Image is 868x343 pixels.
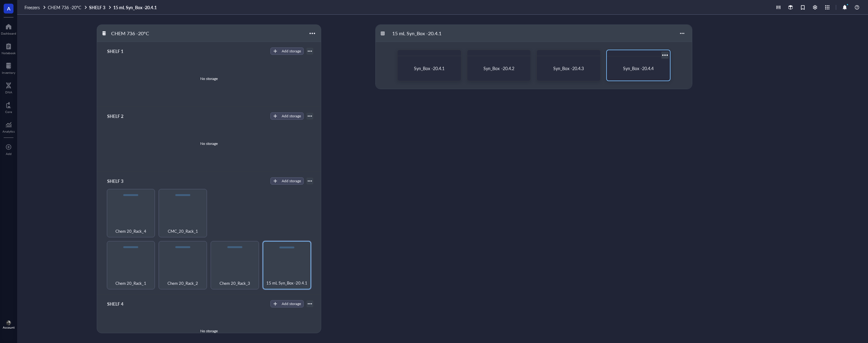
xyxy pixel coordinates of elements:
[48,5,88,10] a: CHEM 736 -20°C
[483,65,514,71] span: Syn_Box -20.4.2
[5,100,12,114] a: Core
[1,32,16,35] div: Dashboard
[168,228,198,235] span: CMC_20_Rack_1
[282,113,301,119] div: Add storage
[2,61,15,74] a: Inventory
[270,300,304,307] button: Add storage
[282,178,301,184] div: Add storage
[266,280,307,286] span: 15 mL Syn_Box -20.4.1
[104,112,141,120] div: SHELF 2
[7,5,10,12] span: A
[24,5,47,10] a: Freezers
[389,28,444,39] div: 15 mL Syn_Box -20.4.1
[282,48,301,54] div: Add storage
[6,320,11,325] img: 194d251f-2f82-4463-8fb8-8f750e7a68d2.jpeg
[200,141,218,146] div: No storage
[200,76,218,81] div: No storage
[2,71,15,74] div: Inventory
[104,47,141,55] div: SHELF 1
[2,130,15,133] div: Analytics
[282,301,301,307] div: Add storage
[5,110,12,114] div: Core
[200,328,218,334] div: No storage
[220,280,250,287] span: Chem 20_Rack_3
[5,90,12,94] div: DNA
[6,152,12,156] div: Add
[104,177,141,185] div: SHELF 3
[115,280,146,287] span: Chem 20_Rack_1
[24,4,40,10] span: Freezers
[553,65,584,71] span: Syn_Box -20.4.3
[108,28,152,39] div: CHEM 736 -20°C
[270,47,304,55] button: Add storage
[115,228,146,235] span: Chem 20_Rack_4
[2,41,16,55] a: Notebook
[2,120,15,133] a: Analytics
[48,4,81,10] span: CHEM 736 -20°C
[167,280,198,287] span: Chem 20_Rack_2
[5,81,12,94] a: DNA
[3,326,15,329] div: Account
[89,5,158,10] a: SHELF 315 mL Syn_Box -20.4.1
[104,300,141,308] div: SHELF 4
[2,51,16,55] div: Notebook
[270,177,304,185] button: Add storage
[1,22,16,35] a: Dashboard
[623,65,654,71] span: Syn_Box -20.4.4
[270,112,304,120] button: Add storage
[414,65,445,71] span: Syn_Box -20.4.1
